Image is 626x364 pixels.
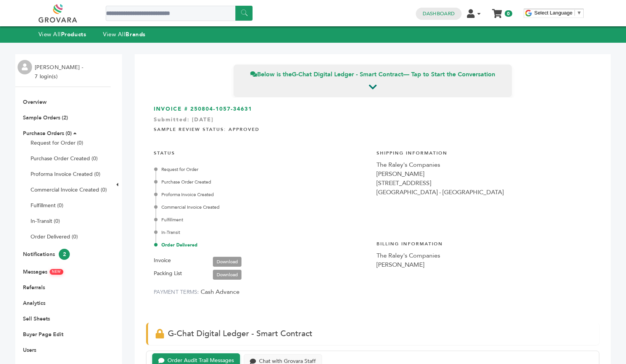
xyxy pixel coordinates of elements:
[103,31,146,38] a: View AllBrands
[156,229,369,236] div: In-Transit
[50,269,63,275] span: NEW
[23,284,45,291] a: Referrals
[31,171,100,178] a: Proforma Invoice Created (0)
[126,31,145,38] strong: Brands
[39,31,87,38] a: View AllProducts
[201,288,240,296] span: Cash Advance
[23,114,68,121] a: Sample Orders (2)
[31,233,78,240] a: Order Delivered (0)
[250,70,495,79] span: Below is the — Tap to Start the Conversation
[156,166,369,173] div: Request for Order
[156,216,369,223] div: Fulfillment
[154,256,171,265] label: Invoice
[31,217,60,225] a: In-Transit (0)
[377,144,592,160] h4: Shipping Information
[377,160,592,169] div: The Raley's Companies
[534,10,573,16] span: Select Language
[23,98,47,106] a: Overview
[577,10,582,16] span: ▼
[23,268,63,275] a: MessagesNEW
[154,269,182,278] label: Packing List
[18,60,32,74] img: profile.png
[154,121,592,137] h4: Sample Review Status: Approved
[23,315,50,322] a: Sell Sheets
[575,10,575,16] span: ​
[505,10,512,17] span: 0
[61,31,86,38] strong: Products
[35,63,85,81] li: [PERSON_NAME] - 7 login(s)
[154,105,592,113] h3: INVOICE # 250804-1057-34631
[23,346,36,354] a: Users
[154,144,369,160] h4: STATUS
[292,70,403,79] strong: G-Chat Digital Ledger - Smart Contract
[534,10,582,16] a: Select Language​
[377,188,592,197] div: [GEOGRAPHIC_DATA] - [GEOGRAPHIC_DATA]
[31,139,83,147] a: Request for Order (0)
[23,331,63,338] a: Buyer Page Edit
[23,300,45,307] a: Analytics
[156,179,369,185] div: Purchase Order Created
[213,257,241,267] a: Download
[377,179,592,188] div: [STREET_ADDRESS]
[154,116,592,127] div: Submitted: [DATE]
[59,249,70,260] span: 2
[423,10,455,17] a: Dashboard
[377,235,592,251] h4: Billing Information
[156,191,369,198] div: Proforma Invoice Created
[377,260,592,269] div: [PERSON_NAME]
[213,270,241,280] a: Download
[377,169,592,179] div: [PERSON_NAME]
[31,202,63,209] a: Fulfillment (0)
[106,6,253,21] input: Search a product or brand...
[23,130,72,137] a: Purchase Orders (0)
[156,242,369,248] div: Order Delivered
[23,251,70,258] a: Notifications2
[31,155,98,162] a: Purchase Order Created (0)
[156,204,369,211] div: Commercial Invoice Created
[154,288,199,296] label: PAYMENT TERMS:
[31,186,107,193] a: Commercial Invoice Created (0)
[168,328,312,339] span: G-Chat Digital Ledger - Smart Contract
[492,7,501,15] a: My Cart
[167,358,234,364] div: Order Audit Trail Messages
[377,251,592,260] div: The Raley's Companies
